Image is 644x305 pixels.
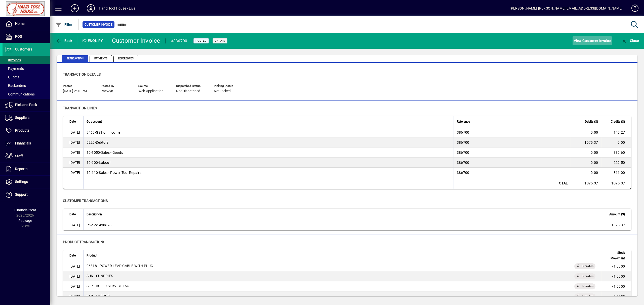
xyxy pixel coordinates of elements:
[3,64,50,73] a: Payments
[510,4,623,12] div: [PERSON_NAME] [PERSON_NAME][EMAIL_ADDRESS][DOMAIN_NAME]
[214,89,231,93] span: Not Picked
[87,119,102,124] span: GL account
[454,168,571,178] td: 386700
[3,137,50,150] a: Financials
[601,271,631,281] td: -1.0000
[15,192,28,196] span: Support
[3,188,50,201] a: Support
[101,89,113,93] span: Raewyn
[3,56,50,64] a: Invoices
[601,127,631,137] td: 140.27
[601,147,631,158] td: 339.60
[69,119,76,124] span: Date
[63,158,83,168] td: [DATE]
[574,263,595,269] span: Frankton
[3,73,50,81] a: Quotes
[63,271,83,281] td: [DATE]
[87,283,130,289] div: SER-TAG - ID SERVICE TAG
[601,261,631,271] td: -1.0000
[457,119,470,124] span: Reference
[3,176,50,188] a: Settings
[87,160,111,165] span: Labour
[63,106,97,110] span: Transaction lines
[63,84,93,88] span: Posted
[3,124,50,137] a: Products
[56,39,72,43] span: Back
[601,137,631,147] td: 0.00
[15,167,27,171] span: Reports
[5,58,21,62] span: Invoices
[99,4,135,12] div: Hand Tool House - Live
[582,294,593,299] span: Frankton
[574,273,595,279] span: Frankton
[87,150,123,155] span: Sales - Goods
[87,212,102,217] span: Description
[15,22,24,26] span: Home
[171,37,187,45] div: #386700
[15,116,29,120] span: Suppliers
[63,168,83,178] td: [DATE]
[574,293,595,299] span: Frankton
[604,250,625,261] span: Stock Movement
[571,158,601,168] td: 0.00
[454,137,571,147] td: 386700
[63,89,87,93] span: [DATE] 2:01 PM
[69,212,76,217] span: Date
[54,36,74,45] button: Back
[601,291,631,301] td: -2.0000
[3,150,50,163] a: Staff
[609,212,625,217] span: Amount ($)
[573,36,612,45] button: View Customer Invoice
[87,130,120,135] span: GST on Income
[50,36,78,45] app-page-header-button: Back
[601,158,631,168] td: 229.50
[5,84,26,88] span: Backorders
[63,220,83,230] td: [DATE]
[195,39,207,42] span: Posted
[3,30,50,43] a: POS
[601,220,631,230] td: 1075.37
[85,22,112,27] span: Customer Invoice
[138,84,169,88] span: Source
[15,34,22,38] span: POS
[63,240,105,244] span: Product transactions
[611,119,625,124] span: Credits ($)
[616,36,644,45] app-page-header-button: Close enquiry
[571,178,601,189] td: 1075.37
[56,23,72,27] span: Filter
[15,103,37,107] span: Pick and Pack
[63,137,83,147] td: [DATE]
[87,293,110,299] div: LAB - LABOUR
[63,199,108,203] span: customer transactions
[454,127,571,137] td: 386700
[601,168,631,178] td: 366.00
[571,137,601,147] td: 1075.37
[574,283,595,289] span: Frankton
[454,147,571,158] td: 386700
[15,141,31,145] span: Financials
[83,220,601,230] td: Invoice #386700
[601,281,631,291] td: -1.0000
[582,284,593,289] span: Frankton
[3,163,50,175] a: Reports
[176,84,206,88] span: Dispatched Status
[176,89,200,93] span: Not Dispatched
[620,36,640,45] button: Close
[69,253,76,258] span: Date
[214,84,244,88] span: Picking Status
[54,20,74,29] button: Filter
[63,147,83,158] td: [DATE]
[138,89,164,93] span: Web Application
[601,178,631,189] td: 1075.37
[83,4,99,13] button: Profile
[15,180,28,184] span: Settings
[454,158,571,168] td: 386700
[571,127,601,137] td: 0.00
[3,18,50,30] a: Home
[3,99,50,111] a: Pick and Pack
[574,37,611,45] span: View Customer Invoice
[78,37,108,45] div: Enquiry
[87,273,113,279] div: SUN - SUNDRIES
[14,208,36,212] span: Financial Year
[112,37,160,45] div: Customer Invoice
